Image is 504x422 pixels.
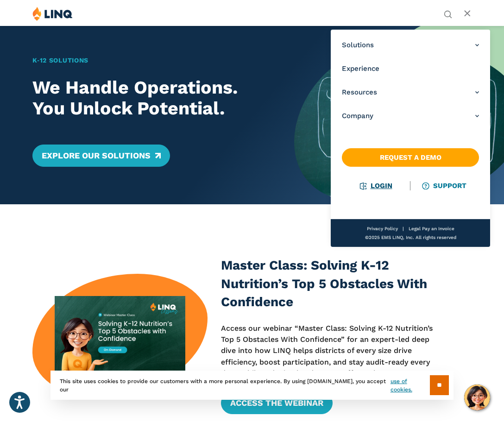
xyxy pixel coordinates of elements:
div: This site uses cookies to provide our customers with a more personal experience. By using [DOMAIN... [50,371,454,400]
nav: Utility Navigation [444,6,452,18]
span: Experience [342,64,379,74]
a: Explore Our Solutions [32,145,170,167]
a: Request a Demo [342,148,479,167]
span: Company [342,111,373,121]
h2: We Handle Operations. You Unlock Potential. [32,77,274,119]
a: Login [360,182,392,190]
h3: Master Class: Solving K-12 Nutrition’s Top 5 Obstacles With Confidence [221,256,434,311]
a: use of cookies. [391,377,430,394]
a: Privacy Policy [366,226,397,231]
img: Home Banner [294,25,504,204]
a: Support [423,182,466,190]
nav: Primary Navigation [331,30,490,247]
button: Open Search Bar [444,9,452,18]
a: Legal [408,226,420,231]
h1: K‑12 Solutions [32,56,274,65]
button: Open Main Menu [464,9,472,19]
span: Resources [342,88,377,97]
span: Solutions [342,40,374,50]
button: Hello, have a question? Let’s chat. [464,384,490,410]
a: Company [342,111,479,121]
a: Resources [342,88,479,97]
p: Access our webinar “Master Class: Solving K-12 Nutrition’s Top 5 Obstacles With Confidence” for a... [221,323,434,379]
span: ©2025 EMS LINQ, Inc. All rights reserved [365,235,456,240]
a: Pay an Invoice [422,226,454,231]
a: Experience [342,64,479,74]
a: Solutions [342,40,479,50]
img: LINQ | K‑12 Software [32,6,73,21]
